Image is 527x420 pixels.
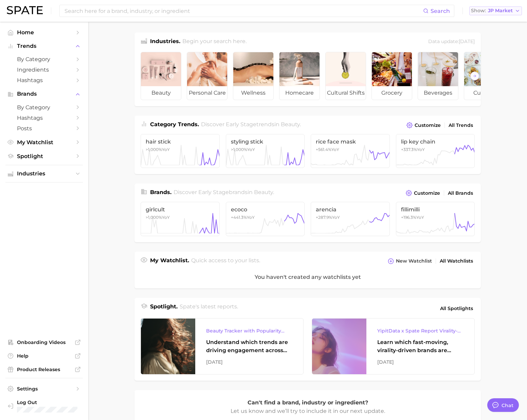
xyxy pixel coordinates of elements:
[405,120,442,130] button: Customize
[233,86,273,100] span: wellness
[316,206,385,213] span: arencia
[5,27,83,38] a: Home
[230,398,386,407] p: Can't find a brand, industry or ingredient?
[440,304,473,312] span: All Spotlights
[150,256,189,266] h1: My Watchlist.
[206,358,292,366] div: [DATE]
[401,206,470,213] span: fillimilli
[279,86,320,100] span: homecare
[311,134,390,168] a: rice face mask+561.4%YoY
[414,190,440,196] span: Customize
[231,147,247,152] span: >1,000%
[418,52,458,100] a: beverages
[17,56,71,62] span: by Category
[7,6,43,14] img: SPATE
[64,5,423,17] input: Search here for a brand, industry, or ingredient
[470,72,479,80] button: Scroll Right
[418,86,458,100] span: beverages
[231,206,300,213] span: ecoco
[312,318,475,375] a: YipitData x Spate Report Virality-Driven Brands Are Taking a Slice of the Beauty PieLearn which f...
[377,327,464,335] div: YipitData x Spate Report Virality-Driven Brands Are Taking a Slice of the Beauty Pie
[233,52,274,100] a: wellness
[326,86,366,100] span: cultural shifts
[386,256,434,266] button: New Watchlist
[377,338,464,355] div: Learn which fast-moving, virality-driven brands are leading the pack, the risks of viral growth, ...
[146,138,215,145] span: hair stick
[150,37,180,46] h1: Industries.
[372,86,412,100] span: grocery
[150,121,199,128] span: Category Trends .
[231,138,300,145] span: styling stick
[5,54,83,64] a: by Category
[174,189,274,195] span: Discover Early Stage brands in .
[17,29,71,36] span: Home
[5,113,83,123] a: Hashtags
[438,256,475,266] a: All Watchlists
[17,139,71,146] span: My Watchlist
[5,151,83,161] a: Spotlight
[281,121,300,128] span: beauty
[146,215,162,220] span: >1,000%
[17,386,71,392] span: Settings
[150,189,171,195] span: Brands .
[464,86,504,100] span: culinary
[449,122,473,128] span: All Trends
[187,86,227,100] span: personal care
[377,358,464,366] div: [DATE]
[17,339,71,345] span: Onboarding Videos
[488,9,513,13] span: JP Market
[146,147,170,152] span: YoY
[146,215,170,220] span: YoY
[226,202,305,236] a: ecoco+441.3%YoY
[141,202,220,236] a: girlcult>1,000%YoY
[5,64,83,75] a: Ingredients
[191,256,260,266] h2: Quick access to your lists.
[146,147,162,152] span: >1,000%
[396,258,432,264] span: New Watchlist
[279,52,320,100] a: homecare
[5,397,83,415] a: Log out. Currently logged in with e-mail yumi.toki@spate.nyc.
[401,215,424,220] span: +196.3% YoY
[471,9,486,13] span: Show
[404,188,442,198] button: Customize
[17,399,77,405] span: Log Out
[438,303,475,314] a: All Spotlights
[17,43,71,49] span: Trends
[316,147,339,152] span: +561.4% YoY
[17,171,71,177] span: Industries
[5,384,83,394] a: Settings
[230,407,386,416] p: Let us know and we’ll try to include it in our next update.
[401,147,425,152] span: +337.3% YoY
[17,366,71,373] span: Product Releases
[5,169,83,179] button: Industries
[182,37,247,46] h2: Begin your search here.
[431,8,450,14] span: Search
[401,138,470,145] span: lip key chain
[141,134,220,168] a: hair stick>1,000%YoY
[146,206,215,213] span: girlcult
[17,353,71,359] span: Help
[469,6,522,15] button: ShowJP Market
[5,102,83,113] a: by Category
[415,122,441,128] span: Customize
[141,86,181,100] span: beauty
[134,266,481,288] div: You haven't created any watchlists yet
[231,147,255,152] span: YoY
[187,52,228,100] a: personal care
[17,91,71,97] span: Brands
[5,75,83,85] a: Hashtags
[316,215,340,220] span: +287.9% YoY
[5,351,83,361] a: Help
[5,137,83,148] a: My Watchlist
[325,52,366,100] a: cultural shifts
[5,364,83,375] a: Product Releases
[231,215,255,220] span: +441.3% YoY
[17,104,71,111] span: by Category
[17,153,71,159] span: Spotlight
[226,134,305,168] a: styling stick>1,000%YoY
[447,121,475,130] a: All Trends
[141,318,304,375] a: Beauty Tracker with Popularity IndexUnderstand which trends are driving engagement across platfor...
[5,41,83,51] button: Trends
[428,37,475,46] div: Data update: [DATE]
[5,89,83,99] button: Brands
